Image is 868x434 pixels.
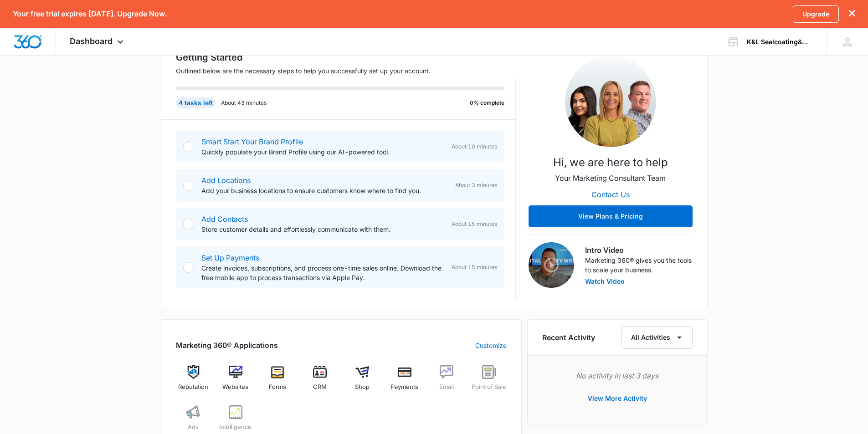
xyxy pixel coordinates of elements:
[176,97,216,108] div: 4 tasks left
[452,143,497,151] span: About 10 minutes
[313,383,327,392] span: CRM
[585,255,693,275] p: Marketing 360® gives you the tools to scale your business.
[555,173,666,184] p: Your Marketing Consultant Team
[176,51,516,64] h2: Getting Started
[579,388,656,409] button: View More Activity
[70,36,113,46] span: Dashboard
[582,184,639,205] button: Contact Us
[201,186,448,195] p: Add your business locations to ensure customers know where to find you.
[222,383,248,392] span: Websites
[747,38,813,46] div: account name
[188,423,199,432] span: Ads
[452,220,497,228] span: About 15 minutes
[260,365,295,398] a: Forms
[849,10,855,18] button: dismiss this dialog
[553,154,668,171] p: Hi, we are here to help
[472,365,507,398] a: Point of Sale
[542,332,595,343] h6: Recent Activity
[201,225,444,234] p: Store customer details and effortlessly communicate with them.
[201,147,444,157] p: Quickly populate your Brand Profile using our AI-powered tool.
[201,176,251,185] a: Add Locations
[429,365,464,398] a: Email
[218,365,253,398] a: Websites
[391,383,418,392] span: Payments
[455,181,497,189] span: About 3 minutes
[585,245,693,255] h3: Intro Video
[176,340,278,351] h2: Marketing 360® Applications
[472,383,506,392] span: Point of Sale
[201,263,444,282] p: Create invoices, subscriptions, and process one-time sales online. Download the free mobile app t...
[345,365,380,398] a: Shop
[475,341,507,350] a: Customize
[56,28,139,55] div: Dashboard
[13,10,167,18] p: Your free trial expires [DATE]. Upgrade Now.
[542,370,693,381] p: No activity in last 3 days
[470,99,504,107] p: 0% complete
[529,242,574,288] img: Intro Video
[201,253,259,262] a: Set Up Payments
[201,137,303,146] a: Smart Start Your Brand Profile
[355,383,370,392] span: Shop
[621,326,693,349] button: All Activities
[387,365,422,398] a: Payments
[219,423,252,432] span: Intelligence
[452,263,497,271] span: About 15 minutes
[176,66,516,76] p: Outlined below are the necessary steps to help you successfully set up your account.
[178,383,208,392] span: Reputation
[269,383,286,392] span: Forms
[439,383,454,392] span: Email
[176,365,211,398] a: Reputation
[529,205,693,227] button: View Plans & Pricing
[585,278,625,285] button: Watch Video
[303,365,338,398] a: CRM
[201,214,248,224] a: Add Contacts
[793,5,839,23] a: Upgrade
[221,99,267,107] p: About 43 minutes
